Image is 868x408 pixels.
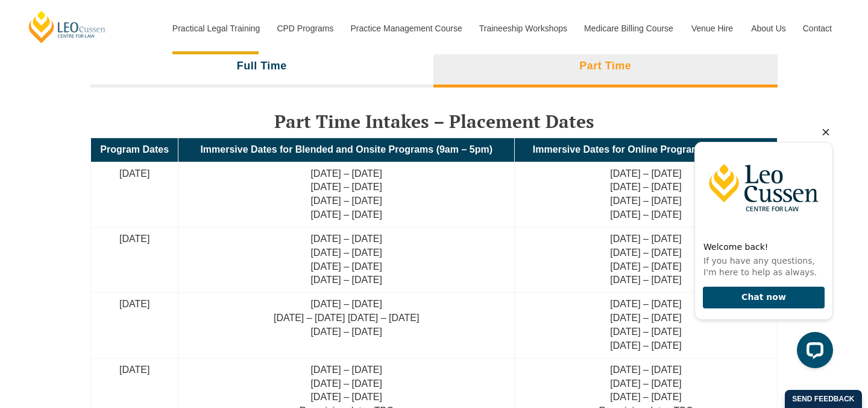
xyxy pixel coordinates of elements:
[178,293,515,358] td: [DATE] – [DATE] [DATE] – [DATE] [DATE] – [DATE] [DATE] – [DATE]
[268,2,341,54] a: CPD Programs
[90,112,778,132] h3: Part Time Intakes – Placement Dates
[91,227,178,292] td: [DATE]
[342,2,470,54] a: Practice Management Course
[533,144,759,155] span: Immersive Dates for Online Program (9am – 5pm)
[685,120,838,378] iframe: LiveChat chat widget
[794,2,841,54] a: Contact
[579,59,631,73] h3: Part Time
[100,144,169,155] span: Program Dates
[178,227,515,292] td: [DATE] – [DATE] [DATE] – [DATE] [DATE] – [DATE] [DATE] – [DATE]
[742,2,794,54] a: About Us
[682,2,742,54] a: Venue Hire
[200,144,492,155] span: Immersive Dates for Blended and Onsite Programs (9am – 5pm)
[27,10,107,44] a: [PERSON_NAME] Centre for Law
[514,162,777,227] td: [DATE] – [DATE] [DATE] – [DATE] [DATE] – [DATE] [DATE] – [DATE]
[163,2,268,54] a: Practical Legal Training
[514,293,777,358] td: [DATE] – [DATE] [DATE] – [DATE] [DATE] – [DATE] [DATE] – [DATE]
[178,162,515,227] td: [DATE] – [DATE] [DATE] – [DATE] [DATE] – [DATE] [DATE] – [DATE]
[91,162,178,227] td: [DATE]
[470,2,575,54] a: Traineeship Workshops
[91,293,178,358] td: [DATE]
[575,2,682,54] a: Medicare Billing Course
[237,59,287,73] h3: Full Time
[514,227,777,292] td: [DATE] – [DATE] [DATE] – [DATE] [DATE] – [DATE] [DATE] – [DATE]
